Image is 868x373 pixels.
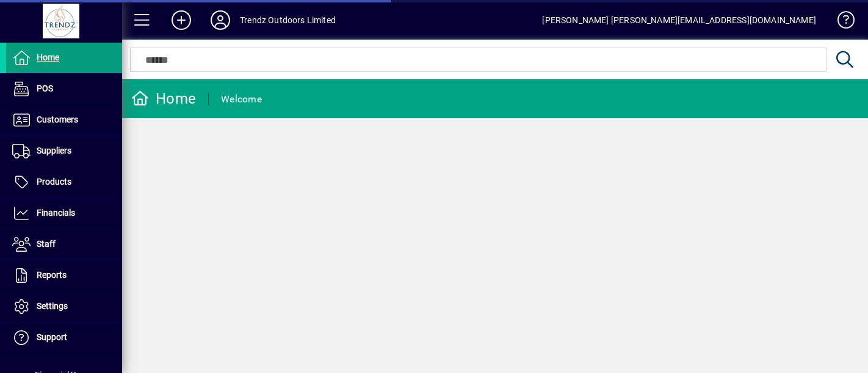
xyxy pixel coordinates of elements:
span: Support [37,332,67,342]
span: Reports [37,270,67,280]
span: POS [37,83,53,93]
span: Suppliers [37,146,71,155]
a: Staff [6,229,122,260]
div: Welcome [221,90,262,109]
a: Settings [6,291,122,322]
a: POS [6,74,122,104]
a: Financials [6,198,122,229]
span: Financials [37,208,75,218]
a: Suppliers [6,136,122,166]
a: Reports [6,260,122,291]
div: [PERSON_NAME] [PERSON_NAME][EMAIL_ADDRESS][DOMAIN_NAME] [542,10,816,30]
a: Support [6,322,122,353]
span: Staff [37,239,56,249]
a: Products [6,167,122,197]
a: Customers [6,105,122,135]
span: Products [37,177,71,187]
span: Settings [37,301,68,311]
div: Home [131,89,196,108]
button: Profile [201,9,240,31]
span: Home [37,52,59,62]
a: Knowledge Base [828,2,853,42]
div: Trendz Outdoors Limited [240,10,336,30]
span: Customers [37,115,78,124]
button: Add [162,9,201,31]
